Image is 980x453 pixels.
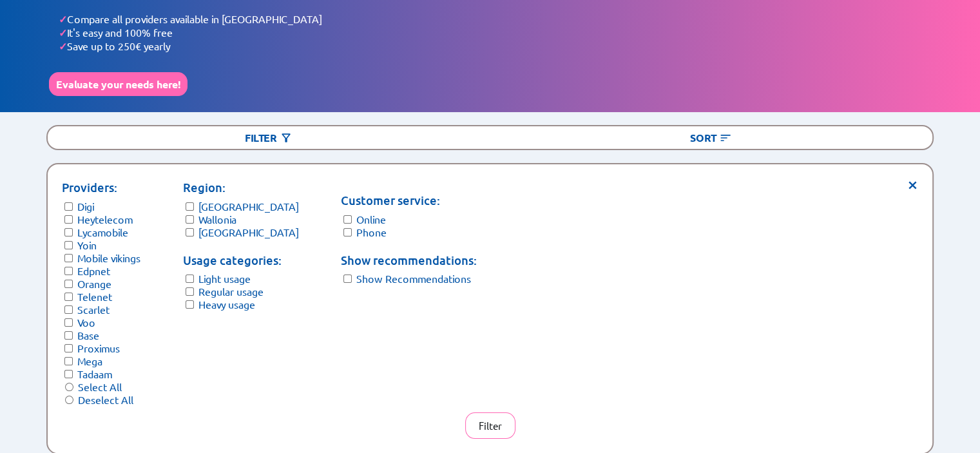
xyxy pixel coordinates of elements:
label: Heavy usage [198,298,255,311]
label: Select All [78,380,122,393]
img: Button open the filtering menu [280,131,293,144]
p: Customer service: [341,191,477,209]
span: ✓ [59,26,67,39]
label: [GEOGRAPHIC_DATA] [198,200,299,213]
label: Voo [77,316,95,329]
label: Lycamobile [77,226,128,238]
label: Heytelecom [77,213,133,226]
label: Wallonia [198,213,236,226]
label: [GEOGRAPHIC_DATA] [198,226,299,238]
label: Mobile vikings [77,251,140,264]
label: Show Recommendations [356,272,471,285]
label: Digi [77,200,94,213]
label: Online [356,213,386,226]
label: Phone [356,226,387,238]
label: Yoin [77,238,97,251]
p: Region: [183,178,299,197]
p: Providers: [62,178,140,197]
li: It's easy and 100% free [59,26,931,39]
label: Base [77,329,99,342]
li: Compare all providers available in [GEOGRAPHIC_DATA] [59,12,931,26]
p: Show recommendations: [341,251,477,269]
label: Proximus [77,342,120,354]
button: Filter [465,412,515,439]
img: Button open the sorting menu [719,131,732,144]
label: Orange [77,277,111,290]
li: Save up to 250€ yearly [59,39,931,53]
span: × [907,178,918,188]
label: Mega [77,354,102,367]
button: Evaluate your needs here! [49,72,187,96]
label: Light usage [198,272,251,285]
span: ✓ [59,12,67,26]
div: Filter [48,126,490,149]
label: Tadaam [77,367,112,380]
span: ✓ [59,39,67,53]
label: Scarlet [77,303,110,316]
label: Telenet [77,290,112,303]
p: Usage categories: [183,251,299,269]
label: Regular usage [198,285,264,298]
div: Sort [490,126,932,149]
label: Deselect All [78,393,133,406]
label: Edpnet [77,264,110,277]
